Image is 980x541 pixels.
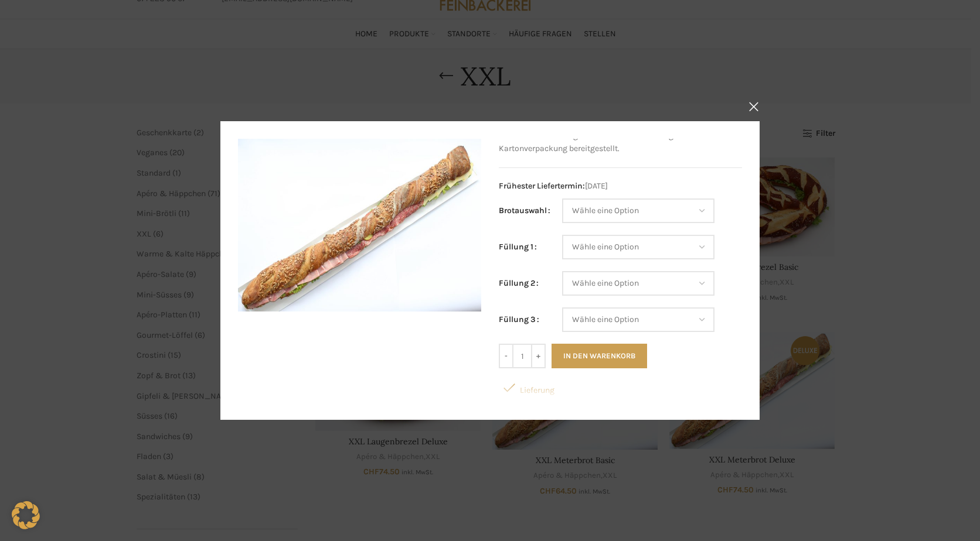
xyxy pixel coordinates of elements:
label: Füllung 2 [499,277,539,290]
span: Frühester Liefertermin: [499,181,585,191]
img: Meterbrot_12 [238,139,481,311]
label: Brotauswahl [499,204,550,217]
div: Filialabholung [499,398,742,419]
button: × [739,92,768,121]
label: Füllung 3 [499,313,539,326]
label: Füllung 1 [499,241,537,254]
input: Produktmenge [513,344,531,368]
input: - [499,344,513,368]
p: Dieses Produkt wird geschnitten in einer Einweg-Kartonverpackung bereitgestellt. [499,129,742,156]
div: 1 / 2 [238,139,481,311]
button: In den Warenkorb [552,344,647,368]
div: Lieferung [499,377,742,398]
span: [DATE] [499,180,742,193]
input: + [531,344,546,368]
